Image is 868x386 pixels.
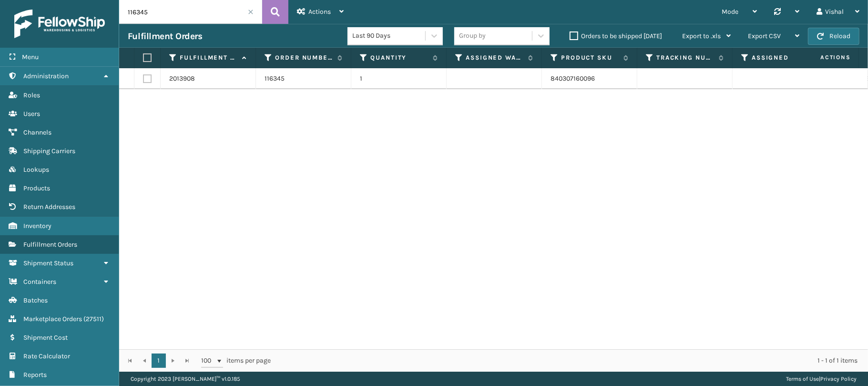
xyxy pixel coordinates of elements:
[352,31,426,41] div: Last 90 Days
[790,50,857,65] span: Actions
[152,354,166,368] a: 1
[23,278,56,286] span: Containers
[23,72,69,80] span: Administration
[808,28,859,45] button: Reload
[180,53,237,62] label: Fulfillment Order Id
[23,184,50,192] span: Products
[131,372,240,386] p: Copyright 2023 [PERSON_NAME]™ v 1.0.185
[83,315,104,323] span: ( 27511 )
[169,74,195,83] a: 2013908
[201,354,271,368] span: items per page
[23,110,40,118] span: Users
[459,31,486,41] div: Group by
[265,74,285,83] a: 116345
[23,166,49,174] span: Lookups
[351,68,447,89] td: 1
[23,222,51,230] span: Inventory
[370,53,428,62] label: Quantity
[275,53,333,62] label: Order Number
[14,10,105,38] img: logo
[23,315,82,323] span: Marketplace Orders
[23,352,70,360] span: Rate Calculator
[284,356,858,365] div: 1 - 1 of 1 items
[752,53,809,62] label: Assigned Carrier Service
[561,53,619,62] label: Product SKU
[748,32,781,40] span: Export CSV
[786,372,857,386] div: |
[201,356,215,365] span: 100
[656,53,714,62] label: Tracking Number
[128,31,202,42] h3: Fulfillment Orders
[23,128,51,136] span: Channels
[722,8,738,16] span: Mode
[23,296,48,304] span: Batches
[23,91,40,99] span: Roles
[786,376,819,382] a: Terms of Use
[308,8,331,16] span: Actions
[23,203,75,211] span: Return Addresses
[23,240,77,249] span: Fulfillment Orders
[682,32,721,40] span: Export to .xls
[820,376,857,382] a: Privacy Policy
[23,259,73,267] span: Shipment Status
[23,147,75,155] span: Shipping Carriers
[551,74,595,83] a: 840307160096
[466,53,523,62] label: Assigned Warehouse
[22,53,39,61] span: Menu
[23,371,47,379] span: Reports
[23,334,68,342] span: Shipment Cost
[570,32,662,40] label: Orders to be shipped [DATE]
